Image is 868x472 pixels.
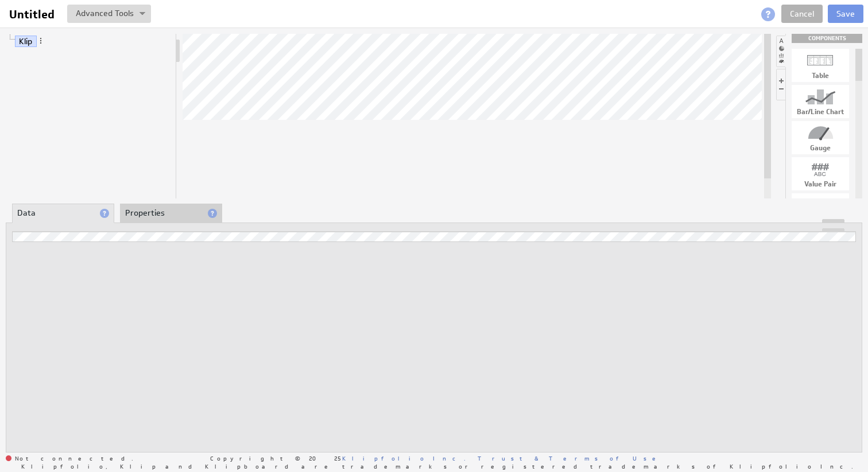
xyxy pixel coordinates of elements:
div: Drag & drop components onto the workspace [792,34,862,43]
div: Value Pair [792,181,849,188]
span: Not connected. [6,455,133,462]
li: Hide or show the component palette [776,36,786,67]
li: Properties [120,204,222,223]
span: Klipfolio, Klip and Klipboard are trademarks or registered trademarks of Klipfolio Inc. [21,463,853,469]
span: More actions [37,37,45,45]
a: Cancel [781,5,823,23]
button: Save [828,5,863,23]
img: button-savedrop.png [139,12,145,17]
div: Gauge [792,145,849,151]
div: Table [792,72,849,79]
a: Trust & Terms of Use [478,454,664,462]
span: Copyright © 2025 [210,455,466,461]
li: Data [12,204,114,223]
li: Hide or show the component controls palette [776,69,785,100]
div: Bar/Line Chart [792,108,849,115]
a: Klipfolio Inc. [342,454,466,462]
a: Klip [15,36,37,47]
input: Untitled [5,5,60,24]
